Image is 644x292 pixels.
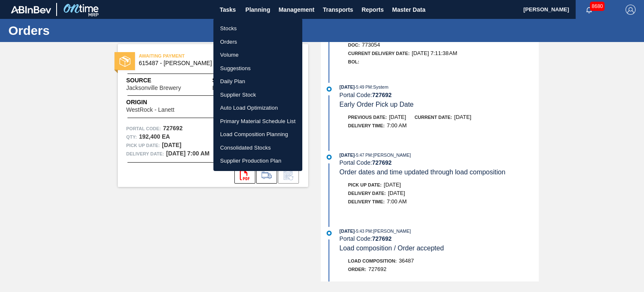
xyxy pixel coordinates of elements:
[213,75,302,88] a: Daily Plan
[213,62,302,75] a: Suggestions
[213,141,302,155] a: Consolidated Stocks
[213,128,302,141] a: Load Composition Planning
[213,88,302,102] a: Supplier Stock
[213,48,302,62] a: Volume
[213,35,302,49] a: Orders
[213,154,302,168] a: Supplier Production Plan
[213,22,302,35] a: Stocks
[213,115,302,128] a: Primary Material Schedule List
[213,101,302,115] a: Auto Load Optimization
